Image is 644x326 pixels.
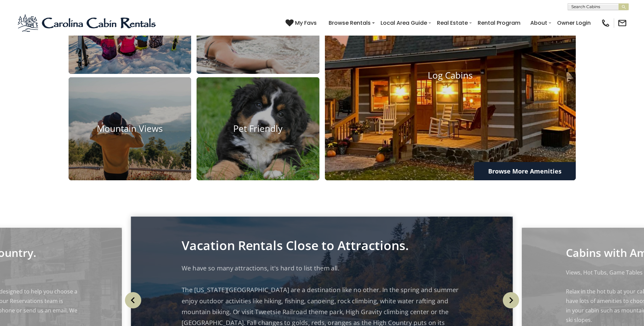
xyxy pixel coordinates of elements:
[618,18,627,28] img: mail-regular-black.png
[325,70,576,81] h4: Log Cabins
[554,17,594,29] a: Owner Login
[325,17,374,29] a: Browse Rentals
[69,77,191,181] a: Mountain Views
[295,19,317,27] span: My Favs
[527,17,551,29] a: About
[122,285,144,315] button: Previous
[434,17,471,29] a: Real Estate
[474,162,576,180] a: Browse More Amenities
[69,124,191,134] h4: Mountain Views
[500,285,522,315] button: Next
[286,19,318,27] a: My Favs
[125,292,141,308] img: arrow
[197,124,319,134] h4: Pet Friendly
[377,17,430,29] a: Local Area Guide
[503,292,519,308] img: arrow
[601,18,610,28] img: phone-regular-black.png
[182,240,462,251] p: Vacation Rentals Close to Attractions.
[17,13,158,33] img: Blue-2.png
[197,77,319,181] a: Pet Friendly
[474,17,524,29] a: Rental Program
